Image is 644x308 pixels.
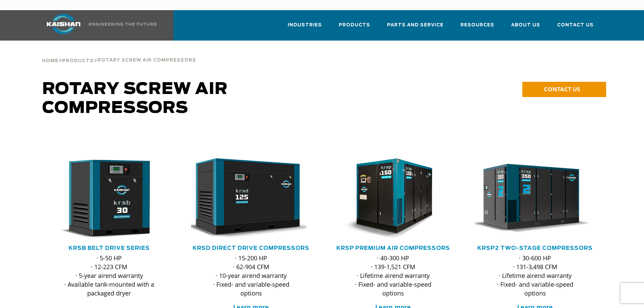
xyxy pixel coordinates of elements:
a: About Us [511,16,540,39]
span: Rotary Screw Air Compressors [97,58,196,63]
a: KRSP2 Two-Stage Compressors [477,245,593,251]
img: krsp150 [328,158,448,239]
a: Resources [460,16,494,39]
span: Products [62,59,94,63]
img: krsb30 [44,158,164,239]
a: Home [42,57,58,64]
span: Home [42,59,58,63]
span: Resources [460,21,494,29]
span: Contact Us [557,21,594,29]
a: Products [62,57,94,64]
span: Parts and Service [387,21,444,29]
a: Industries [288,16,322,39]
div: krsd125 [191,158,311,239]
span: Industries [288,21,322,29]
img: Engineering the future [89,23,157,26]
div: krsp150 [333,158,453,239]
img: kaishan logo [38,14,89,34]
a: Products [339,16,370,39]
a: KRSP Premium Air Compressors [336,245,450,251]
span: About Us [511,21,540,29]
a: Kaishan USA [38,10,158,41]
p: · 15-200 HP · 62-904 CFM · 10-year airend warranty · Fixed- and variable-speed options [205,254,298,298]
img: krsd125 [186,158,306,239]
a: Contact Us [557,16,594,39]
a: KRSB Belt Drive Series [69,245,150,251]
a: Parts and Service [387,16,444,39]
div: krsp350 [475,158,595,239]
span: CONTACT US [544,85,580,93]
div: krsb30 [49,158,169,239]
p: · 30-600 HP · 131-3,498 CFM · Lifetime airend warranty · Fixed- and variable-speed options [488,254,582,298]
a: KRSD Direct Drive Compressors [193,245,309,251]
p: · 40-300 HP · 139-1,521 CFM · Lifetime airend warranty · Fixed- and variable-speed options [347,254,440,298]
img: krsp350 [470,158,590,239]
div: > > [42,41,196,66]
span: Products [339,21,370,29]
span: Rotary Screw Air Compressors [42,81,228,116]
a: CONTACT US [522,82,606,97]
